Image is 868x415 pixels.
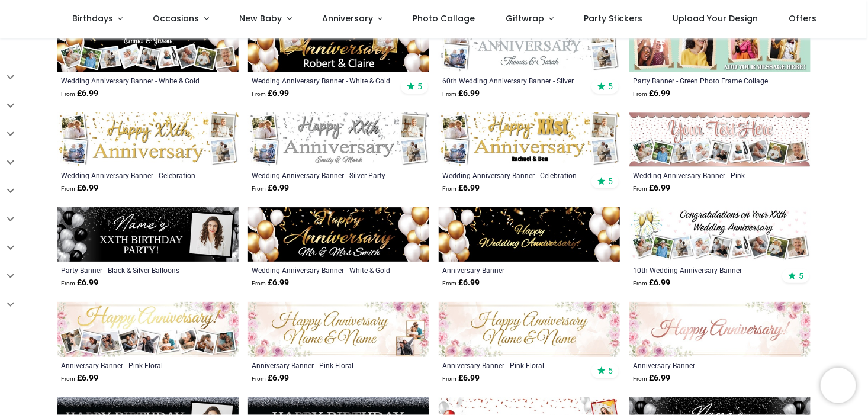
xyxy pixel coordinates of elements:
[442,372,480,384] strong: £ 6.99
[608,365,613,376] span: 5
[61,185,75,192] span: From
[442,265,581,275] a: Anniversary Banner
[633,361,772,370] a: Anniversary Banner
[633,182,670,194] strong: £ 6.99
[442,182,480,194] strong: £ 6.99
[252,361,391,370] a: Anniversary Banner - Pink Floral
[57,112,239,167] img: Personalised Wedding Anniversary Banner - Celebration Design - Custom Year & 4 Photo Upload
[61,170,200,180] a: Wedding Anniversary Banner - Celebration Design
[252,182,289,194] strong: £ 6.99
[799,271,803,281] span: 5
[442,170,581,180] a: Wedding Anniversary Banner - Celebration Design
[61,182,98,194] strong: £ 6.99
[633,375,647,382] span: From
[629,112,811,167] img: Personalised Wedding Anniversary Banner - Pink Dotty Design - 9 Photo Upload
[442,280,456,287] span: From
[153,12,199,24] span: Occasions
[608,81,613,92] span: 5
[633,265,772,275] a: 10th Wedding Anniversary Banner - Champagne Design
[252,185,266,192] span: From
[633,76,772,85] a: Party Banner - Green Photo Frame Collage
[417,81,422,92] span: 5
[442,88,480,99] strong: £ 6.99
[442,361,581,370] a: Anniversary Banner - Pink Floral
[252,91,266,97] span: From
[633,372,670,384] strong: £ 6.99
[608,176,613,186] span: 5
[252,265,391,275] a: Wedding Anniversary Banner - White & Gold Balloons
[629,302,811,356] img: Happy Anniversary Banner - Pink Floral
[442,76,581,85] a: 60th Wedding Anniversary Banner - Silver Celebration Design
[248,302,429,356] img: Personalised Anniversary Banner - Pink Floral - Custom Text & 2 Photos
[584,12,643,24] span: Party Stickers
[821,368,856,403] iframe: Brevo live chat
[252,76,391,85] a: Wedding Anniversary Banner - White & Gold Balloons
[61,280,75,287] span: From
[61,265,200,275] a: Party Banner - Black & Silver Balloons
[633,277,670,289] strong: £ 6.99
[61,375,75,382] span: From
[633,88,670,99] strong: £ 6.99
[72,12,113,24] span: Birthdays
[439,207,620,262] img: Happy Anniversary Banner - White & Gold Balloon Design
[633,170,772,180] a: Wedding Anniversary Banner - Pink [PERSON_NAME] Design
[629,18,811,72] img: Personalised Party Banner - Green Photo Frame Collage - 4 Photo Upload
[252,277,289,289] strong: £ 6.99
[248,207,429,262] img: Personalised Wedding Anniversary Banner - White & Gold Balloons - Custom Text
[57,207,239,262] img: Personalised Party Banner - Black & Silver Balloons - Custom Text & 1 Photo Upload
[633,280,647,287] span: From
[673,12,758,24] span: Upload Your Design
[633,91,647,97] span: From
[252,88,289,99] strong: £ 6.99
[439,18,620,72] img: Personalised 60th Wedding Anniversary Banner - Silver Celebration Design - 4 Photo Upload
[252,372,289,384] strong: £ 6.99
[61,372,98,384] strong: £ 6.99
[439,112,620,167] img: Personalised Wedding Anniversary Banner - Celebration Design - Custom Text & 4 Photo Upload
[413,12,475,24] span: Photo Collage
[442,375,456,382] span: From
[442,277,480,289] strong: £ 6.99
[57,302,239,356] img: Personalised Anniversary Banner - Pink Floral - 9 Photo Upload
[252,280,266,287] span: From
[248,112,429,167] img: Personalised Wedding Anniversary Banner - Silver Party Design - Custom Text & 4 Photo Upload
[239,12,282,24] span: New Baby
[61,277,98,289] strong: £ 6.99
[61,76,200,85] a: Wedding Anniversary Banner - White & Gold Balloons
[633,185,647,192] span: From
[506,12,544,24] span: Giftwrap
[322,12,373,24] span: Anniversary
[789,12,816,24] span: Offers
[442,91,456,97] span: From
[61,361,200,370] a: Anniversary Banner - Pink Floral
[252,375,266,382] span: From
[442,185,456,192] span: From
[57,18,239,72] img: Personalised Wedding Anniversary Banner - White & Gold Balloons - 9 Photo Upload
[61,91,75,97] span: From
[252,170,391,180] a: Wedding Anniversary Banner - Silver Party Design
[629,207,811,262] img: Personalised 10th Wedding Anniversary Banner - Champagne Design - 9 Photo Upload
[248,18,429,72] img: Personalised Wedding Anniversary Banner - White & Gold Balloons - Custom Text & 2 Photo Upload
[439,302,620,356] img: Personalised Anniversary Banner - Pink Floral - Custom Name
[61,88,98,99] strong: £ 6.99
